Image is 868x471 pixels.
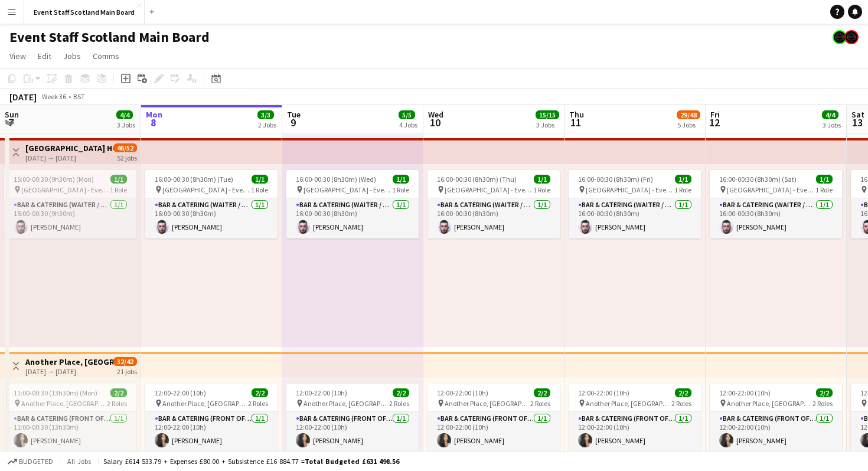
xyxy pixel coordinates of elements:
span: 3/3 [257,110,274,119]
span: 10 [426,116,443,129]
span: 12:00-22:00 (10h) [155,388,206,397]
span: 2/2 [675,388,691,397]
app-card-role: Bar & Catering (Front of House)1/112:00-22:00 (10h)[PERSON_NAME] [569,412,701,452]
span: 1 Role [533,185,550,194]
span: Another Place, [GEOGRAPHIC_DATA] & Links [586,399,671,408]
span: 2 Roles [530,399,550,408]
div: Salary £614 533.79 + Expenses £80.00 + Subsistence £16 884.77 = [103,457,399,466]
app-job-card: 16:00-00:30 (8h30m) (Fri)1/1 [GEOGRAPHIC_DATA] - Event/FOH Staff1 RoleBar & Catering (Waiter / wa... [569,170,701,238]
div: 3 Jobs [823,120,841,129]
span: 2/2 [252,388,268,397]
app-card-role: Bar & Catering (Waiter / waitress)1/115:00-00:30 (9h30m)[PERSON_NAME] [4,198,136,238]
div: [DATE] → [DATE] [25,153,113,162]
a: Edit [33,48,56,64]
span: 1/1 [816,175,833,184]
span: 1 Role [392,185,409,194]
span: 16:00-00:30 (8h30m) (Sat) [719,175,797,184]
span: Tue [287,109,301,120]
span: 5/5 [399,110,415,119]
div: [DATE] [9,91,37,103]
span: 1/1 [534,175,550,184]
span: Sun [5,109,19,120]
span: 1 Role [815,185,833,194]
span: Sat [851,109,864,120]
span: 12:00-22:00 (10h) [437,388,488,397]
a: Jobs [58,48,86,64]
div: BST [73,92,85,101]
span: 29/48 [677,110,700,119]
span: [GEOGRAPHIC_DATA] - Event/FOH Staff [727,185,815,194]
span: 4/4 [822,110,838,119]
app-job-card: 16:00-00:30 (8h30m) (Wed)1/1 [GEOGRAPHIC_DATA] - Event/FOH Staff1 RoleBar & Catering (Waiter / wa... [286,170,419,238]
span: 2/2 [393,388,409,397]
app-card-role: Bar & Catering (Front of House)1/112:00-22:00 (10h)[PERSON_NAME] [286,412,419,452]
span: 2/2 [816,388,833,397]
span: 2 Roles [389,399,409,408]
app-card-role: Bar & Catering (Front of House)1/112:00-22:00 (10h)[PERSON_NAME] [428,412,560,452]
span: Mon [146,109,162,120]
app-job-card: 16:00-00:30 (8h30m) (Thu)1/1 [GEOGRAPHIC_DATA] - Event/FOH Staff1 RoleBar & Catering (Waiter / wa... [428,170,560,238]
span: 16:00-00:30 (8h30m) (Tue) [155,175,233,184]
span: 2/2 [534,388,550,397]
span: 12:00-22:00 (10h) [719,388,771,397]
a: View [5,48,31,64]
app-card-role: Bar & Catering (Waiter / waitress)1/116:00-00:30 (8h30m)[PERSON_NAME] [145,198,278,238]
app-card-role: Bar & Catering (Waiter / waitress)1/116:00-00:30 (8h30m)[PERSON_NAME] [569,198,701,238]
app-card-role: Bar & Catering (Waiter / waitress)1/116:00-00:30 (8h30m)[PERSON_NAME] [710,198,842,238]
app-user-avatar: Event Staff Scotland [833,30,847,44]
span: 15/15 [536,110,559,119]
app-card-role: Bar & Catering (Front of House)1/112:00-22:00 (10h)[PERSON_NAME] [145,412,278,452]
span: View [9,51,26,61]
span: 11 [567,116,584,129]
div: 52 jobs [117,152,137,162]
div: 5 Jobs [677,120,700,129]
span: 2 Roles [671,399,691,408]
app-card-role: Bar & Catering (Front of House)1/112:00-22:00 (10h)[PERSON_NAME] [710,412,842,452]
app-card-role: Bar & Catering (Front of House)1/111:00-00:30 (13h30m)[PERSON_NAME] [4,412,136,452]
span: 15:00-00:30 (9h30m) (Mon) [14,175,94,184]
span: 2 Roles [107,399,127,408]
span: 32/42 [113,357,137,366]
div: 21 jobs [117,366,137,376]
span: Thu [569,109,584,120]
span: 1/1 [252,175,268,184]
span: [GEOGRAPHIC_DATA] - Event/FOH Staff [21,185,110,194]
span: Total Budgeted £631 498.56 [305,457,399,466]
span: [GEOGRAPHIC_DATA] - Event/FOH Staff [162,185,251,194]
button: Event Staff Scotland Main Board [24,1,145,24]
app-job-card: 15:00-00:30 (9h30m) (Mon)1/1 [GEOGRAPHIC_DATA] - Event/FOH Staff1 RoleBar & Catering (Waiter / wa... [4,170,136,238]
span: 1 Role [251,185,268,194]
span: Another Place, [GEOGRAPHIC_DATA] & Links [727,399,812,408]
span: Wed [428,109,443,120]
span: Another Place, [GEOGRAPHIC_DATA] & Links [21,399,107,408]
span: [GEOGRAPHIC_DATA] - Event/FOH Staff [586,185,674,194]
span: Edit [38,51,51,61]
span: 13 [850,116,864,129]
span: 16:00-00:30 (8h30m) (Fri) [578,175,653,184]
span: 9 [285,116,301,129]
div: 16:00-00:30 (8h30m) (Tue)1/1 [GEOGRAPHIC_DATA] - Event/FOH Staff1 RoleBar & Catering (Waiter / wa... [145,170,278,238]
span: 1 Role [674,185,691,194]
span: Fri [710,109,720,120]
span: 12:00-22:00 (10h) [296,388,347,397]
span: Week 36 [39,92,68,101]
div: 2 Jobs [258,120,276,129]
span: 8 [144,116,162,129]
span: [GEOGRAPHIC_DATA] - Event/FOH Staff [445,185,533,194]
div: 3 Jobs [536,120,559,129]
div: 3 Jobs [117,120,135,129]
app-user-avatar: Event Staff Scotland [844,30,859,44]
span: Comms [93,51,119,61]
span: 1 Role [110,185,127,194]
span: 4/4 [116,110,133,119]
span: 46/52 [113,143,137,152]
span: Another Place, [GEOGRAPHIC_DATA] & Links [445,399,530,408]
h3: Another Place, [GEOGRAPHIC_DATA] - Front of House [25,356,113,367]
span: Jobs [63,51,81,61]
h1: Event Staff Scotland Main Board [9,28,210,46]
app-job-card: 16:00-00:30 (8h30m) (Sat)1/1 [GEOGRAPHIC_DATA] - Event/FOH Staff1 RoleBar & Catering (Waiter / wa... [710,170,842,238]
